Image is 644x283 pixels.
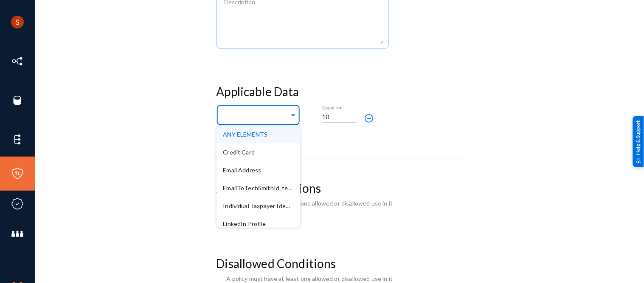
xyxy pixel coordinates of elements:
span: A policy must have at least one allowed or disallowed use in it [227,275,393,282]
span: ANY ELEMENTS [223,131,268,138]
span: A policy must have at least one allowed or disallowed use in it [227,200,393,207]
h3: Disallowed Conditions [217,257,463,271]
ng-dropdown-panel: Options list [217,126,300,228]
span: Credit Card [223,149,255,156]
mat-icon: remove_circle_outline [364,113,374,123]
img: icon-policies.svg [11,167,24,180]
span: Individual Taxpayer Identification Number [223,202,337,209]
img: icon-elements.svg [11,133,24,146]
img: icon-compliance.svg [11,197,24,210]
span: EmailToTechSmithId_techsmith_id [223,184,318,192]
img: icon-inventory.svg [11,55,24,68]
h3: Allowed Conditions [217,181,463,196]
img: ACg8ocLCHWB70YVmYJSZIkanuWRMiAOKj9BOxslbKTvretzi-06qRA=s96-c [11,16,24,29]
span: Email Address [223,166,262,174]
div: Help & Support [633,116,644,167]
img: icon-sources.svg [11,94,24,107]
span: LinkedIn Profile [223,220,266,227]
img: help_support.svg [636,157,641,163]
img: icon-members.svg [11,228,24,240]
h3: Applicable Data [217,85,463,99]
